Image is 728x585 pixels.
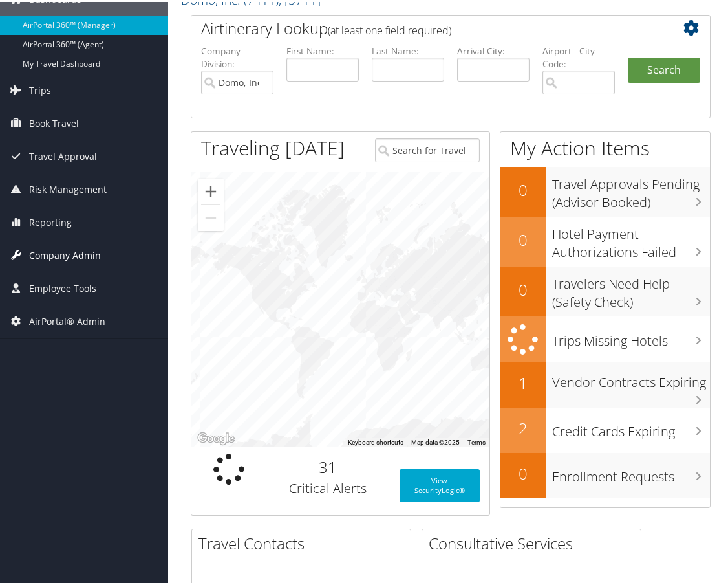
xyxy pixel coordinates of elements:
h3: Critical Alerts [275,478,380,496]
span: Trips [29,72,51,105]
h3: Travelers Need Help (Safety Check) [552,267,710,309]
a: 0Travel Approvals Pending (Advisor Booked) [500,165,710,215]
a: Trips Missing Hotels [500,315,710,360]
h1: My Action Items [500,133,710,160]
a: 2Credit Cards Expiring [500,406,710,451]
span: Employee Tools [29,270,96,303]
label: First Name: [286,43,359,56]
button: Search [628,56,700,82]
h3: Credit Cards Expiring [552,414,710,439]
h2: 1 [500,370,546,392]
h3: Trips Missing Hotels [552,324,710,348]
label: Company - Division: [201,43,273,69]
h2: 0 [500,461,546,483]
span: Reporting [29,204,72,237]
h2: Travel Contacts [198,531,411,553]
span: Travel Approval [29,138,97,171]
h3: Enrollment Requests [552,459,710,484]
span: Company Admin [29,237,101,270]
span: AirPortal® Admin [29,304,105,336]
a: View SecurityLogic® [400,467,480,500]
button: Keyboard shortcuts [348,436,403,445]
h2: Consultative Services [429,531,641,553]
span: Risk Management [29,171,107,204]
h3: Hotel Payment Authorizations Failed [552,217,710,259]
span: Map data ©2025 [411,437,460,444]
h2: 2 [500,415,546,437]
a: 0Hotel Payment Authorizations Failed [500,215,710,265]
button: Zoom in [198,177,224,203]
span: Book Travel [29,105,79,138]
h1: Traveling [DATE] [201,133,345,160]
a: Terms (opens in new tab) [467,437,486,444]
a: 0Enrollment Requests [500,451,710,496]
img: Google [195,428,237,445]
h2: 31 [275,454,380,476]
h2: 0 [500,277,546,299]
input: Search for Traveler [375,137,480,160]
label: Airport - City Code: [542,43,615,69]
label: Last Name: [372,43,444,56]
span: (at least one field required) [328,21,451,36]
a: 1Vendor Contracts Expiring [500,360,710,406]
a: Open this area in Google Maps (opens a new window) [195,428,237,445]
label: Arrival City: [457,43,530,56]
h2: Airtinerary Lookup [201,16,657,38]
h2: 0 [500,227,546,249]
a: 0Travelers Need Help (Safety Check) [500,265,710,315]
h3: Travel Approvals Pending (Advisor Booked) [552,167,710,210]
h3: Vendor Contracts Expiring [552,365,710,390]
button: Zoom out [198,203,224,229]
h2: 0 [500,177,546,199]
